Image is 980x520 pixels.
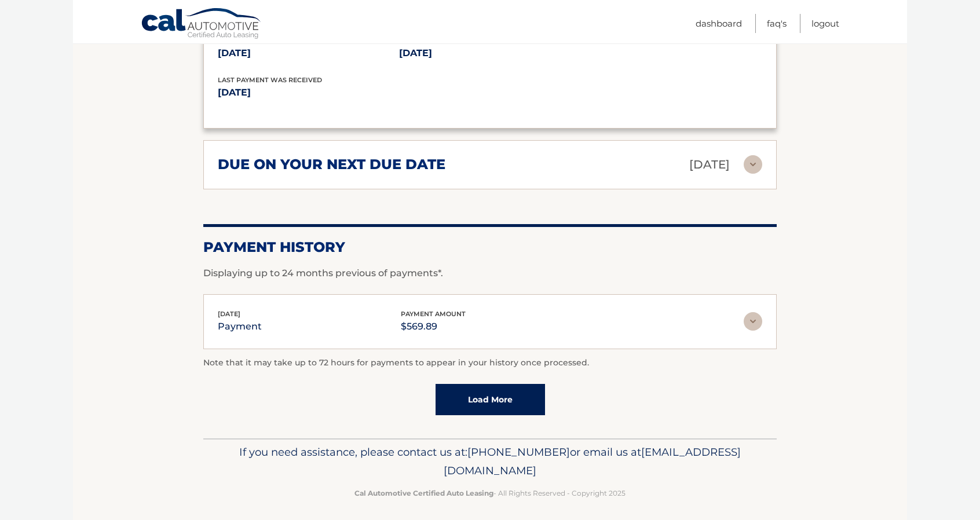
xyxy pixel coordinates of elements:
p: [DATE] [218,45,399,61]
p: [DATE] [399,45,580,61]
p: [DATE] [218,85,490,101]
p: $569.89 [401,318,466,335]
p: payment [218,318,262,335]
a: FAQ's [767,14,787,33]
p: Note that it may take up to 72 hours for payments to appear in your history once processed. [203,356,777,370]
p: Displaying up to 24 months previous of payments*. [203,266,777,280]
p: - All Rights Reserved - Copyright 2025 [211,487,769,499]
span: [EMAIL_ADDRESS][DOMAIN_NAME] [444,445,741,477]
h2: Payment History [203,239,777,256]
h2: due on your next due date [218,156,445,173]
span: [DATE] [218,310,240,318]
a: Cal Automotive [141,8,262,41]
a: Load More [436,384,545,415]
span: Next Payment will be due [218,37,316,45]
strong: Cal Automotive Certified Auto Leasing [354,489,493,497]
a: Dashboard [696,14,742,33]
span: payment amount [401,310,466,318]
span: Most Recent Payment Was Due [399,37,515,45]
span: Last Payment was received [218,76,322,84]
span: [PHONE_NUMBER] [467,445,570,459]
a: Logout [811,14,839,33]
img: accordion-rest.svg [744,312,762,331]
p: [DATE] [689,155,730,175]
img: accordion-rest.svg [744,155,762,174]
p: If you need assistance, please contact us at: or email us at [211,443,769,480]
